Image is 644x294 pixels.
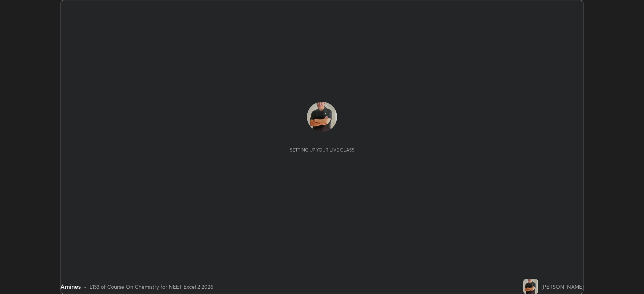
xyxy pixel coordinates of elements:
img: e6ef48b7254d46eb90a707ca23a8ca9d.jpg [523,279,538,294]
div: Amines [60,282,81,291]
div: • [84,283,86,291]
div: [PERSON_NAME] [541,283,584,291]
div: Setting up your live class [290,147,354,153]
div: L133 of Course On Chemistry for NEET Excel 2 2026 [89,283,213,291]
img: e6ef48b7254d46eb90a707ca23a8ca9d.jpg [307,102,337,132]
